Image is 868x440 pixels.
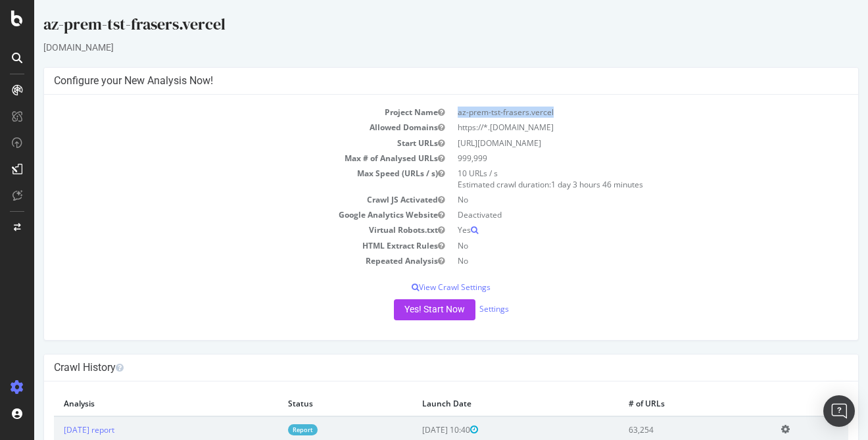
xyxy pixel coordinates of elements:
[417,166,814,192] td: 10 URLs / s Estimated crawl duration:
[20,361,814,374] h4: Crawl History
[445,303,475,314] a: Settings
[20,207,417,222] td: Google Analytics Website
[254,424,283,435] a: Report
[417,135,814,151] td: [URL][DOMAIN_NAME]
[20,281,814,293] p: View Crawl Settings
[20,253,417,268] td: Repeated Analysis
[417,222,814,237] td: Yes
[417,120,814,135] td: https://*.[DOMAIN_NAME]
[20,192,417,207] td: Crawl JS Activated
[20,391,244,416] th: Analysis
[585,391,737,416] th: # of URLs
[417,151,814,166] td: 999,999
[20,74,814,87] h4: Configure your New Analysis Now!
[20,105,417,120] td: Project Name
[20,238,417,253] td: HTML Extract Rules
[244,391,379,416] th: Status
[417,105,814,120] td: az-prem-tst-frasers.vercel
[823,395,855,427] div: Open Intercom Messenger
[9,41,825,54] div: [DOMAIN_NAME]
[517,179,609,190] span: 1 day 3 hours 46 minutes
[417,238,814,253] td: No
[417,207,814,222] td: Deactivated
[388,424,444,435] span: [DATE] 10:40
[20,166,417,192] td: Max Speed (URLs / s)
[20,222,417,237] td: Virtual Robots.txt
[417,192,814,207] td: No
[360,299,441,320] button: Yes! Start Now
[378,391,585,416] th: Launch Date
[20,120,417,135] td: Allowed Domains
[9,13,825,41] div: az-prem-tst-frasers.vercel
[20,151,417,166] td: Max # of Analysed URLs
[30,424,80,435] a: [DATE] report
[417,253,814,268] td: No
[20,135,417,151] td: Start URLs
